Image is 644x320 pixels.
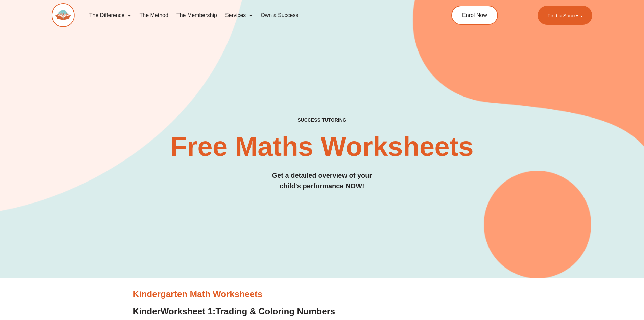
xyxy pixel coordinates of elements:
h3: Kindergarten Math Worksheets [133,289,511,300]
span: Find a Success [548,13,582,18]
a: KinderWorksheet 1:Trading & Coloring Numbers [133,306,335,316]
span: Trading & Coloring Numbers [216,306,335,316]
a: The Difference [85,7,136,23]
a: The Membership [172,7,221,23]
a: The Method [135,7,172,23]
a: Find a Success [538,6,593,25]
a: Own a Success [257,7,302,23]
nav: Menu [85,7,421,23]
span: Kinder [133,306,161,316]
a: Services [221,7,257,23]
h3: Get a detailed overview of your child's performance NOW! [52,170,593,191]
span: Enrol Now [462,13,487,18]
a: Enrol Now [451,6,498,25]
span: Worksheet 1: [161,306,216,316]
h4: SUCCESS TUTORING​ [52,117,593,123]
h2: Free Maths Worksheets​ [52,133,593,160]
